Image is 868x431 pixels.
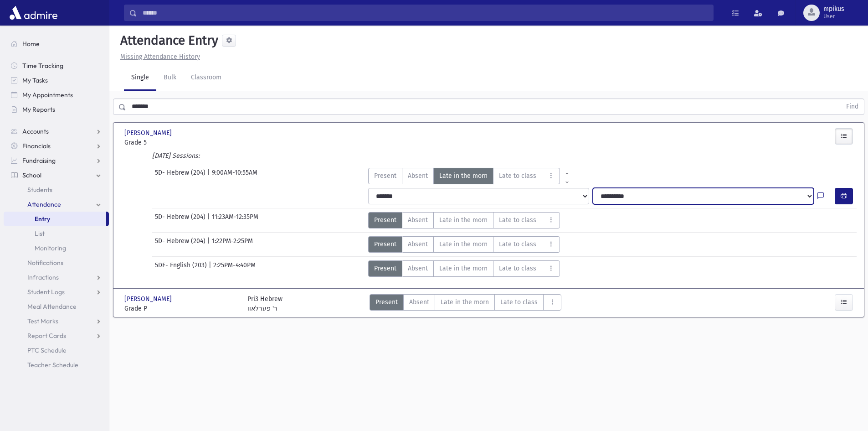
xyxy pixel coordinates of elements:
[4,58,109,73] a: Time Tracking
[209,260,213,277] span: |
[156,65,184,91] a: Bulk
[4,285,109,299] a: Student Logs
[368,212,560,228] div: AttTypes
[4,73,109,88] a: My Tasks
[560,168,574,175] a: All Prior
[22,62,63,70] span: Time Tracking
[4,226,109,241] a: List
[374,264,396,273] span: Present
[22,127,49,135] span: Accounts
[35,215,50,223] span: Entry
[375,297,398,307] span: Present
[22,40,40,48] span: Home
[207,212,212,228] span: |
[27,361,78,369] span: Teacher Schedule
[27,186,52,194] span: Students
[499,264,536,273] span: Late to class
[27,259,63,267] span: Notifications
[408,239,428,249] span: Absent
[27,200,61,208] span: Attendance
[22,105,55,114] span: My Reports
[22,171,41,179] span: School
[4,182,109,197] a: Students
[124,65,156,91] a: Single
[4,124,109,139] a: Accounts
[7,4,60,22] img: AdmirePro
[4,241,109,255] a: Monitoring
[4,299,109,314] a: Meal Attendance
[212,212,258,228] span: 11:23AM-12:35PM
[212,236,253,253] span: 1:22PM-2:25PM
[27,302,77,311] span: Meal Attendance
[374,239,396,249] span: Present
[408,215,428,225] span: Absent
[35,229,45,238] span: List
[374,215,396,225] span: Present
[370,294,561,313] div: AttTypes
[213,260,256,277] span: 2:25PM-4:40PM
[155,260,209,277] span: 5DE- English (203)
[22,156,56,165] span: Fundraising
[207,236,212,253] span: |
[560,175,574,182] a: All Later
[27,288,65,296] span: Student Logs
[155,236,207,253] span: 5D- Hebrew (204)
[137,5,713,21] input: Search
[4,314,109,328] a: Test Marks
[207,168,212,184] span: |
[408,171,428,181] span: Absent
[4,36,109,51] a: Home
[4,139,109,153] a: Financials
[35,244,66,252] span: Monitoring
[4,343,109,358] a: PTC Schedule
[374,171,396,181] span: Present
[4,197,109,212] a: Attendance
[823,5,844,13] span: mpikus
[499,215,536,225] span: Late to class
[4,153,109,168] a: Fundraising
[22,142,51,150] span: Financials
[22,91,73,99] span: My Appointments
[4,270,109,285] a: Infractions
[441,297,489,307] span: Late in the morn
[152,152,200,160] i: [DATE] Sessions:
[368,236,560,253] div: AttTypes
[22,76,48,84] span: My Tasks
[841,99,864,114] button: Find
[124,304,238,313] span: Grade P
[439,215,488,225] span: Late in the morn
[4,168,109,182] a: School
[27,332,66,340] span: Report Cards
[499,171,536,181] span: Late to class
[4,255,109,270] a: Notifications
[124,138,238,147] span: Grade 5
[124,294,174,304] span: [PERSON_NAME]
[823,13,844,20] span: User
[27,273,59,281] span: Infractions
[124,128,174,138] span: [PERSON_NAME]
[184,65,229,91] a: Classroom
[155,212,207,228] span: 5D- Hebrew (204)
[500,297,538,307] span: Late to class
[439,239,488,249] span: Late in the morn
[4,212,106,226] a: Entry
[27,346,67,354] span: PTC Schedule
[117,33,218,48] h5: Attendance Entry
[439,264,488,273] span: Late in the morn
[409,297,429,307] span: Absent
[4,102,109,117] a: My Reports
[368,260,560,277] div: AttTypes
[368,168,574,184] div: AttTypes
[212,168,257,184] span: 9:00AM-10:55AM
[4,328,109,343] a: Report Cards
[155,168,207,184] span: 5D- Hebrew (204)
[120,53,200,61] u: Missing Attendance History
[247,294,282,313] div: Pri3 Hebrew ר' פערלאוו
[117,53,200,61] a: Missing Attendance History
[499,239,536,249] span: Late to class
[27,317,58,325] span: Test Marks
[439,171,488,181] span: Late in the morn
[4,358,109,372] a: Teacher Schedule
[4,88,109,102] a: My Appointments
[408,264,428,273] span: Absent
